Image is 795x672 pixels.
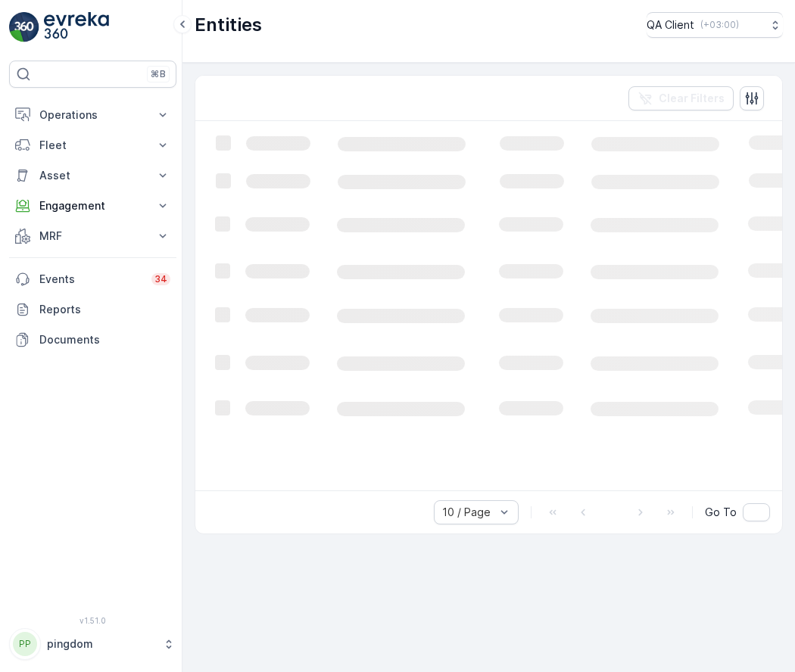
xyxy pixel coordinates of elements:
p: pingdom [47,636,155,652]
button: Clear Filters [628,86,734,110]
p: Reports [39,302,170,317]
p: Events [39,272,142,287]
p: Engagement [39,198,146,213]
p: Operations [39,107,146,123]
button: Asset [9,160,176,191]
p: ⌘B [151,68,166,80]
p: Clear Filters [659,91,725,106]
span: v 1.51.0 [9,616,176,625]
p: 34 [154,273,167,285]
button: QA Client(+03:00) [647,12,783,38]
button: Operations [9,100,176,130]
button: PPpingdom [9,628,176,660]
p: QA Client [647,17,694,33]
p: Fleet [39,138,146,153]
a: Events34 [9,264,176,294]
button: Fleet [9,130,176,160]
img: logo [9,12,39,42]
span: Go To [705,505,737,520]
img: logo_light-DOdMpM7g.png [44,12,109,42]
p: MRF [39,229,146,244]
p: Documents [39,332,170,347]
p: Entities [195,13,262,37]
div: PP [13,632,37,656]
button: MRF [9,221,176,251]
p: Asset [39,168,146,183]
button: Engagement [9,191,176,221]
a: Reports [9,294,176,325]
p: ( +03:00 ) [700,19,739,31]
a: Documents [9,325,176,355]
